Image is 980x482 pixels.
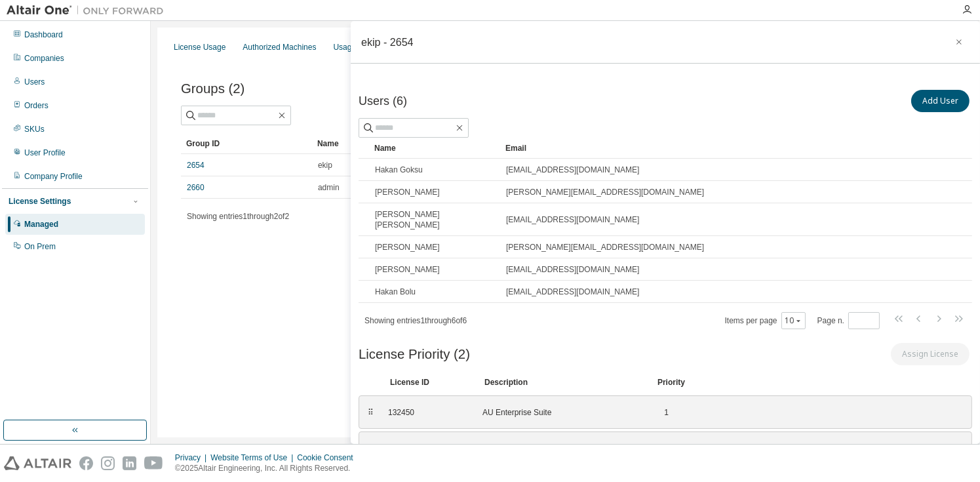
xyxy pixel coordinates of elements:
div: AU Enterprise Suite [482,407,640,418]
span: Showing entries 1 through 2 of 2 [187,212,289,221]
span: [EMAIL_ADDRESS][DOMAIN_NAME] [506,165,639,175]
div: ekip - 2654 [361,37,414,47]
div: ⠿ [367,443,375,454]
span: Items per page [725,312,806,329]
span: [PERSON_NAME] [375,187,440,197]
a: 2660 [187,182,205,193]
img: Altair One [7,4,170,17]
button: Assign License [891,343,970,365]
span: ekip [318,160,332,171]
div: On Prem [24,241,56,252]
span: Hakan Goksu [375,165,423,175]
span: [PERSON_NAME][EMAIL_ADDRESS][DOMAIN_NAME] [506,187,704,197]
a: 2654 [187,160,205,171]
div: Orders [24,100,49,111]
div: License ID [390,377,469,388]
span: Groups (2) [181,81,245,96]
div: Company Profile [24,171,83,182]
span: Showing entries 1 through 6 of 6 [364,316,467,325]
div: SKUs [24,124,45,134]
img: instagram.svg [101,456,115,470]
div: ⠿ [367,407,375,418]
span: [PERSON_NAME] [375,242,440,252]
div: User Profile [24,148,66,158]
div: Managed [24,219,58,230]
span: admin [318,182,340,193]
div: Email [505,138,946,159]
div: Usage Logs [333,42,375,52]
div: License Usage [174,42,225,52]
div: Description [484,377,642,388]
button: 10 [785,315,802,326]
div: Priority [657,377,685,388]
div: Users [24,77,45,87]
div: Privacy [175,452,210,463]
img: youtube.svg [144,456,163,470]
span: Users (6) [359,94,407,108]
div: Dashboard [24,30,63,40]
span: [EMAIL_ADDRESS][DOMAIN_NAME] [506,214,639,225]
div: Companies [24,53,64,64]
img: linkedin.svg [123,456,136,470]
div: 117604 [388,443,467,454]
span: Hakan Bolu [375,287,416,297]
span: License Priority (2) [359,347,470,362]
span: [EMAIL_ADDRESS][DOMAIN_NAME] [506,287,639,297]
span: [PERSON_NAME] [375,264,440,275]
span: [EMAIL_ADDRESS][DOMAIN_NAME] [506,264,639,275]
span: [PERSON_NAME] [PERSON_NAME] [375,209,494,230]
span: [PERSON_NAME][EMAIL_ADDRESS][DOMAIN_NAME] [506,242,704,252]
div: Cookie Consent [297,452,361,463]
img: facebook.svg [79,456,93,470]
div: Name [317,133,471,154]
div: 1 [656,407,669,418]
div: AU Enterprise Suite [482,443,640,454]
div: License Settings [9,196,71,207]
p: © 2025 Altair Engineering, Inc. All Rights Reserved. [175,463,361,474]
button: Add User [911,90,970,112]
div: 2 [656,443,669,454]
div: 132450 [388,407,467,418]
div: Group ID [186,133,307,154]
div: Authorized Machines [243,42,316,52]
div: Website Terms of Use [210,452,297,463]
div: Name [374,138,495,159]
span: Page n. [817,312,880,329]
img: altair_logo.svg [4,456,71,470]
